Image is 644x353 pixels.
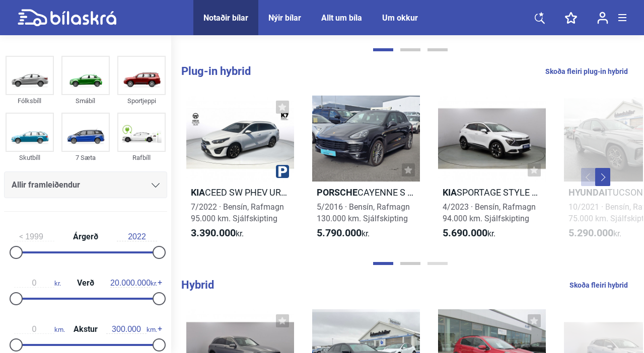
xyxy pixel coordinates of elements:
[438,187,546,198] h2: SPORTAGE STYLE PHEV
[443,227,495,239] span: kr.
[545,65,628,78] a: Skoða fleiri plug-in hybrid
[595,168,610,186] button: Next
[597,12,608,24] img: user-login.svg
[443,202,536,223] span: 4/2023 · Bensín, Rafmagn 94.000 km. Sjálfskipting
[427,262,448,265] button: Page 3
[568,227,613,239] b: 5.290.000
[191,227,236,239] b: 3.390.000
[71,325,100,333] span: Akstur
[312,96,420,248] a: PorscheCAYENNE S E-HYBRID5/2016 · Bensín, Rafmagn130.000 km. Sjálfskipting5.790.000kr.
[117,95,166,107] div: Sportjeppi
[400,262,420,265] button: Page 2
[186,96,294,248] a: KiaCEED SW PHEV URBAN7/2022 · Bensín, Rafmagn95.000 km. Sjálfskipting3.390.000kr.
[321,13,362,23] a: Allt um bíla
[317,227,362,239] b: 5.790.000
[312,187,420,198] h2: CAYENNE S E-HYBRID
[568,187,607,198] b: Hyundai
[203,13,248,23] a: Notaðir bílar
[443,187,457,198] b: Kia
[400,48,420,51] button: Page 2
[6,95,54,107] div: Fólksbíll
[181,279,214,291] b: Hybrid
[14,325,65,334] span: km.
[569,279,628,292] a: Skoða fleiri hybrid
[191,202,284,223] span: 7/2022 · Bensín, Rafmagn 95.000 km. Sjálfskipting
[6,152,54,163] div: Skutbíll
[317,187,357,198] b: Porsche
[373,262,393,265] button: Page 1
[75,279,97,287] span: Verð
[117,152,166,163] div: Rafbíll
[191,227,244,239] span: kr.
[181,65,251,77] b: Plug-in hybrid
[12,178,80,192] span: Allir framleiðendur
[268,13,301,23] a: Nýir bílar
[581,168,596,186] button: Previous
[191,187,205,198] b: Kia
[186,187,294,198] h2: CEED SW PHEV URBAN
[382,13,418,23] a: Um okkur
[110,279,157,288] span: kr.
[106,325,157,334] span: km.
[443,227,487,239] b: 5.690.000
[317,227,370,239] span: kr.
[61,95,110,107] div: Smábíl
[438,96,546,248] a: KiaSPORTAGE STYLE PHEV4/2023 · Bensín, Rafmagn94.000 km. Sjálfskipting5.690.000kr.
[427,48,448,51] button: Page 3
[70,233,101,241] span: Árgerð
[373,48,393,51] button: Page 1
[61,152,110,163] div: 7 Sæta
[568,227,621,239] span: kr.
[14,279,61,288] span: kr.
[317,202,410,223] span: 5/2016 · Bensín, Rafmagn 130.000 km. Sjálfskipting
